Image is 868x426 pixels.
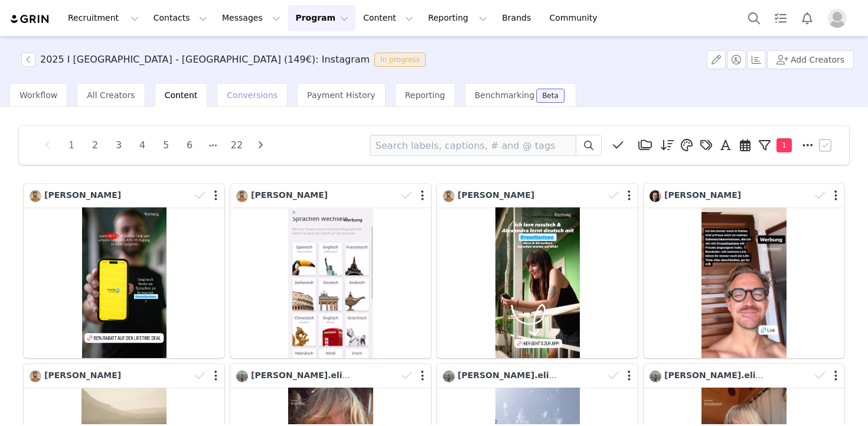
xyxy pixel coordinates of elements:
[405,90,445,100] span: Reporting
[87,90,135,100] span: All Creators
[370,135,576,156] input: Search labels, captions, # and @ tags
[374,53,426,67] span: In progress
[828,9,847,28] img: placeholder-profile.jpg
[650,190,661,202] img: 2a168544-6f24-4bae-a72c-a79172c40195--s.jpg
[421,5,494,31] button: Reporting
[821,9,859,28] button: Profile
[251,370,358,380] span: [PERSON_NAME].elisee
[307,90,376,100] span: Payment History
[146,5,214,31] button: Contacts
[181,137,198,154] li: 6
[495,5,541,31] a: Brands
[543,5,610,31] a: Community
[21,53,430,67] span: [object Object]
[755,136,798,154] button: 1
[664,370,772,380] span: [PERSON_NAME].elisee
[44,370,121,380] span: [PERSON_NAME]
[458,370,565,380] span: [PERSON_NAME].elisee
[9,14,51,25] img: grin logo
[30,370,41,382] img: cf75a72d-69d1-446d-8b8c-763563c26141--s.jpg
[165,90,198,100] span: Content
[44,190,121,200] span: [PERSON_NAME]
[443,190,455,202] img: cf75a72d-69d1-446d-8b8c-763563c26141--s.jpg
[475,90,534,100] span: Benchmarking
[227,90,278,100] span: Conversions
[288,5,355,31] button: Program
[794,5,820,31] button: Notifications
[40,53,370,67] h3: 2025 I [GEOGRAPHIC_DATA] - [GEOGRAPHIC_DATA] (149€): Instagram
[251,190,328,200] span: [PERSON_NAME]
[133,137,151,154] li: 4
[776,138,792,152] span: 1
[86,137,104,154] li: 2
[458,190,534,200] span: [PERSON_NAME]
[30,190,41,202] img: cf75a72d-69d1-446d-8b8c-763563c26141--s.jpg
[768,5,794,31] a: Tasks
[61,5,146,31] button: Recruitment
[650,370,661,382] img: 29ffc639-5e9f-4cb0-b1c3-9dd7735b2a10.jpg
[542,92,559,99] div: Beta
[664,190,741,200] span: [PERSON_NAME]
[228,137,246,154] li: 22
[236,190,248,202] img: cf75a72d-69d1-446d-8b8c-763563c26141--s.jpg
[443,370,455,382] img: 29ffc639-5e9f-4cb0-b1c3-9dd7735b2a10.jpg
[236,370,248,382] img: 29ffc639-5e9f-4cb0-b1c3-9dd7735b2a10.jpg
[110,137,128,154] li: 3
[63,137,80,154] li: 1
[19,90,57,100] span: Workflow
[215,5,288,31] button: Messages
[157,137,175,154] li: 5
[767,50,854,69] button: Add Creators
[741,5,767,31] button: Search
[356,5,420,31] button: Content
